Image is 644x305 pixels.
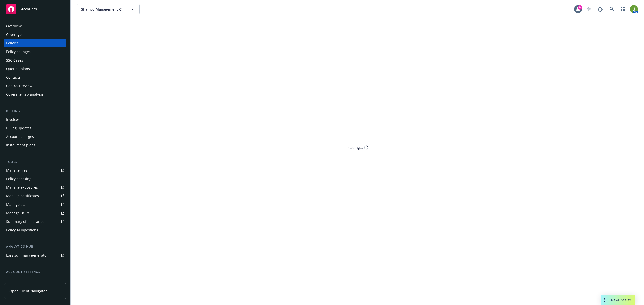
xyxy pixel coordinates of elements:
a: Account charges [4,133,66,141]
div: Policy checking [6,175,31,183]
a: Quoting plans [4,65,66,73]
button: Nova Assist [601,295,635,305]
a: Start snowing [584,4,594,14]
div: Billing [4,109,66,114]
a: Manage certificates [4,192,66,200]
a: Policy changes [4,48,66,56]
div: Contacts [6,73,21,81]
div: Manage files [6,166,27,174]
div: Coverage [6,31,22,39]
div: Account charges [6,133,34,141]
div: Contract review [6,82,32,90]
span: Accounts [21,7,37,11]
div: Quoting plans [6,65,30,73]
img: photo [630,5,638,13]
a: Report a Bug [595,4,605,14]
a: SSC Cases [4,56,66,64]
div: Policy changes [6,48,31,56]
div: Policy AI ingestions [6,226,38,234]
a: Manage claims [4,200,66,209]
a: Manage BORs [4,209,66,217]
a: Contract review [4,82,66,90]
a: Manage exposures [4,183,66,191]
a: Summary of insurance [4,218,66,226]
span: Open Client Navigator [9,288,47,294]
div: Loading... [347,145,363,150]
div: Drag to move [601,295,607,305]
a: Installment plans [4,141,66,149]
div: Tools [4,159,66,164]
div: Invoices [6,116,20,124]
a: Manage files [4,166,66,174]
div: Policies [6,39,19,47]
a: Contacts [4,73,66,81]
div: Coverage gap analysis [6,90,44,98]
a: Invoices [4,116,66,124]
div: Summary of insurance [6,218,44,226]
a: Service team [4,276,66,284]
div: Installment plans [6,141,35,149]
a: Coverage gap analysis [4,90,66,98]
div: Billing updates [6,124,31,132]
div: Manage certificates [6,192,39,200]
a: Loss summary generator [4,251,66,259]
div: Overview [6,22,22,30]
div: Manage BORs [6,209,30,217]
div: Manage exposures [6,183,38,191]
div: Manage claims [6,200,31,209]
a: Overview [4,22,66,30]
div: 9 [578,5,582,10]
a: Accounts [4,2,66,16]
div: SSC Cases [6,56,23,64]
span: Shamco Management Co., Inc. [81,7,125,12]
a: Search [607,4,617,14]
div: Loss summary generator [6,251,48,259]
a: Coverage [4,31,66,39]
div: Account settings [4,269,66,274]
div: Service team [6,276,28,284]
a: Policy AI ingestions [4,226,66,234]
a: Billing updates [4,124,66,132]
a: Policy checking [4,175,66,183]
span: Nova Assist [611,298,631,302]
button: Shamco Management Co., Inc. [77,4,140,14]
a: Policies [4,39,66,47]
a: Switch app [618,4,628,14]
div: Analytics hub [4,244,66,249]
